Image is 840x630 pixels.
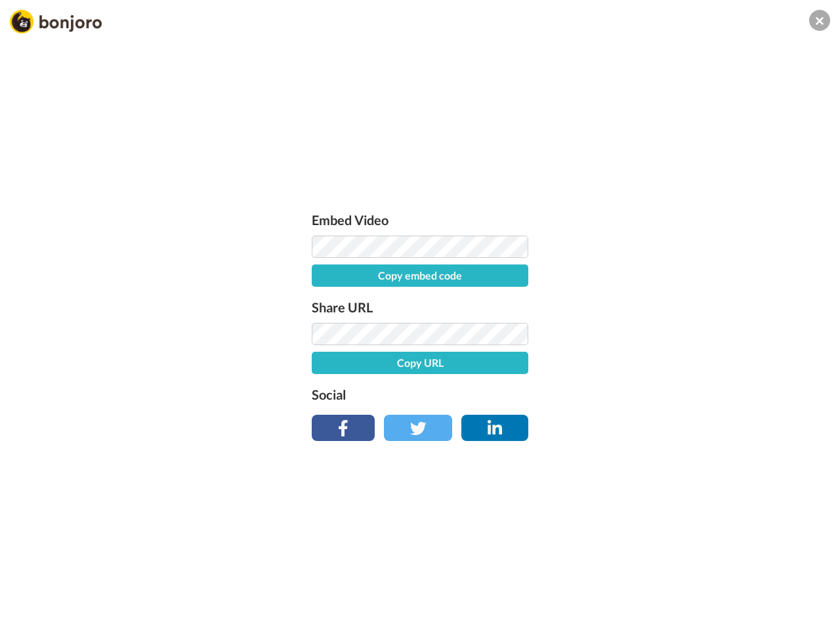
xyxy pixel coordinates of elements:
[312,352,528,374] button: Copy URL
[312,384,528,405] label: Social
[312,297,528,318] label: Share URL
[10,10,102,33] img: Bonjoro Logo
[312,209,528,230] label: Embed Video
[312,264,528,287] button: Copy embed code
